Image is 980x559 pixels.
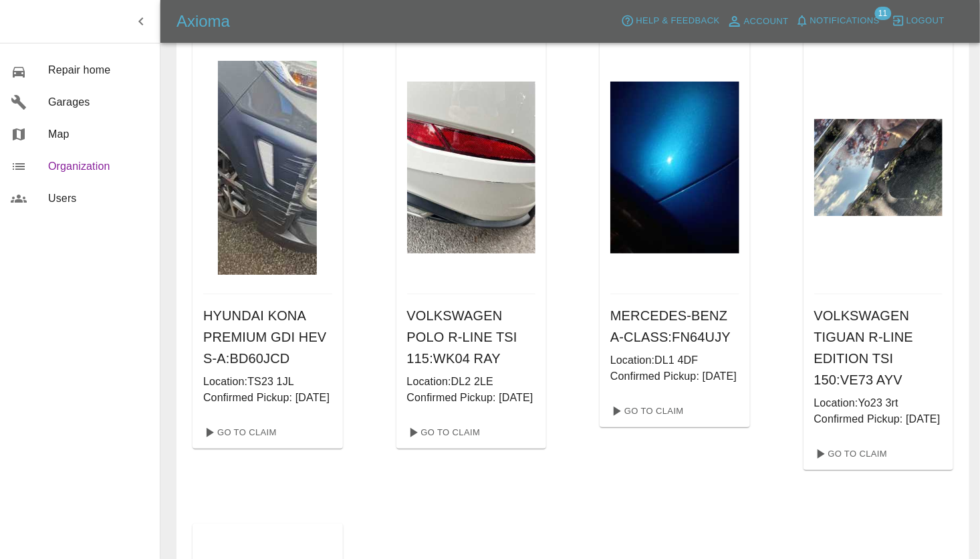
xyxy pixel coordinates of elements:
a: Account [723,11,792,32]
p: Confirmed Pickup: [DATE] [407,390,536,406]
p: Confirmed Pickup: [DATE] [814,411,943,427]
p: Location: TS23 1JL [203,374,332,390]
span: 11 [874,7,891,20]
span: Logout [906,13,945,29]
h6: MERCEDES-BENZ A-CLASS : FN64UJY [610,305,739,348]
a: Go To Claim [605,401,687,422]
p: Location: DL1 4DF [610,352,739,368]
span: Account [744,14,789,29]
h6: VOLKSWAGEN POLO R-LINE TSI 115 : WK04 RAY [407,305,536,369]
p: Location: Yo23 3rt [814,395,943,411]
span: Help & Feedback [636,13,719,29]
p: Confirmed Pickup: [DATE] [203,390,332,406]
h6: HYUNDAI KONA PREMIUM GDI HEV S-A : BD60JCD [203,305,332,369]
p: Confirmed Pickup: [DATE] [610,368,739,384]
span: Notifications [810,13,880,29]
span: Users [48,191,149,207]
span: Map [48,126,149,142]
span: Garages [48,94,149,110]
button: Logout [888,11,948,31]
a: Go To Claim [402,422,484,443]
button: Notifications [792,11,883,31]
span: Organization [48,158,149,175]
span: Repair home [48,62,149,78]
p: Location: DL2 2LE [407,374,536,390]
h6: VOLKSWAGEN TIGUAN R-LINE EDITION TSI 150 : VE73 AYV [814,305,943,390]
h5: Axioma [176,11,230,32]
a: Go To Claim [809,443,891,465]
button: Help & Feedback [618,11,723,31]
a: Go To Claim [198,422,280,443]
